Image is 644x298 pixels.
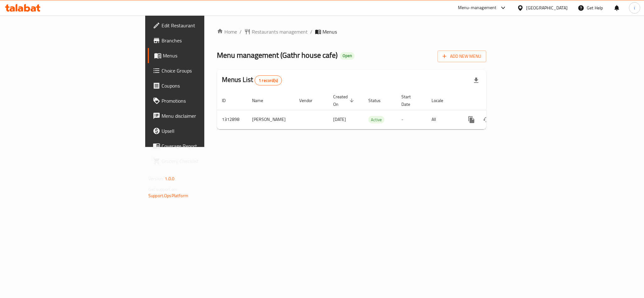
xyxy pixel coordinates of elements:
div: Menu-management [458,4,497,12]
a: Upsell [148,123,253,138]
a: Edit Restaurant [148,18,253,33]
span: Menus [322,28,337,35]
a: Support.OpsPlatform [148,192,188,200]
span: Edit Restaurant [162,22,248,29]
li: / [310,28,312,35]
button: Add New Menu [438,51,486,62]
span: Coverage Report [162,142,248,150]
span: Upsell [162,127,248,135]
div: Open [340,52,355,60]
span: Choice Groups [162,67,248,74]
span: Grocery Checklist [162,157,248,165]
td: All [427,110,459,129]
span: 1.0.0 [165,175,174,183]
span: Coupons [162,82,248,89]
span: [DATE] [333,115,346,123]
span: ID [222,97,234,104]
nav: breadcrumb [217,28,486,35]
h2: Menus List [222,75,282,85]
table: enhanced table [217,91,529,129]
span: Add New Menu [443,52,481,60]
a: Coverage Report [148,138,253,154]
span: Name [252,97,271,104]
div: Export file [469,73,484,88]
td: [PERSON_NAME] [247,110,294,129]
span: Get support on: [148,185,177,193]
a: Promotions [148,93,253,108]
span: Created On [333,93,356,108]
span: Locale [432,97,451,104]
a: Menu disclaimer [148,108,253,123]
th: Actions [459,91,529,110]
a: Coupons [148,78,253,93]
div: Total records count [255,75,282,85]
span: Branches [162,37,248,44]
span: Start Date [401,93,419,108]
a: Grocery Checklist [148,154,253,169]
div: [GEOGRAPHIC_DATA] [526,4,568,11]
span: Active [368,116,384,123]
td: - [396,110,427,129]
span: Menu management ( Gathr house cafe ) [217,48,338,62]
span: Version: [148,175,164,183]
a: Restaurants management [244,28,308,35]
a: Choice Groups [148,63,253,78]
span: Status [368,97,389,104]
span: i [634,4,635,11]
span: Menus [163,52,248,59]
span: Menu disclaimer [162,112,248,120]
a: Menus [148,48,253,63]
span: 1 record(s) [255,78,282,84]
span: Promotions [162,97,248,105]
a: Branches [148,33,253,48]
span: Restaurants management [252,28,308,35]
span: Vendor [299,97,321,104]
button: Change Status [479,112,494,127]
span: Open [340,53,355,58]
button: more [464,112,479,127]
